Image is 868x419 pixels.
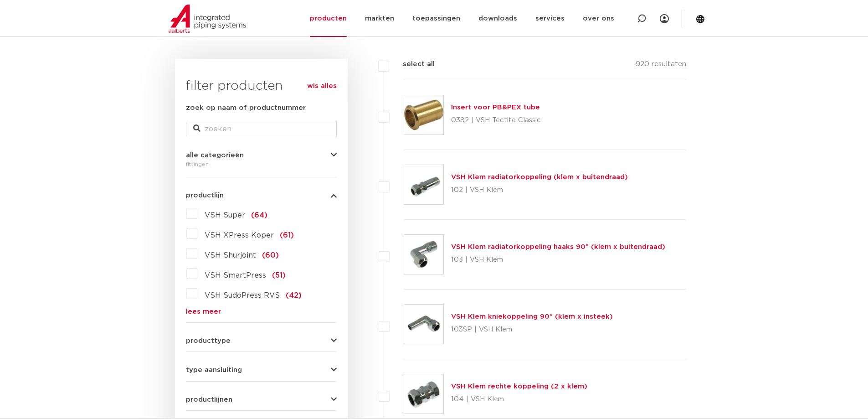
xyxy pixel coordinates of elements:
[186,152,337,159] button: alle categorieën
[251,212,267,219] span: (64)
[186,367,337,373] button: type aansluiting
[186,152,244,159] span: alle categorieën
[186,308,337,315] a: lees meer
[205,272,266,279] span: VSH SmartPress
[404,165,443,204] img: Thumbnail for VSH Klem radiatorkoppeling (klem x buitendraad)
[404,95,443,134] img: Thumbnail for Insert voor PB&PEX tube
[286,292,302,299] span: (42)
[451,383,587,390] a: VSH Klem rechte koppeling (2 x klem)
[451,322,613,337] p: 103SP | VSH Klem
[205,292,280,299] span: VSH SudoPress RVS
[451,243,665,250] a: VSH Klem radiatorkoppeling haaks 90° (klem x buitendraad)
[186,77,337,95] h3: filter producten
[451,183,628,197] p: 102 | VSH Klem
[186,337,337,344] button: producttype
[186,337,231,344] span: producttype
[307,81,337,92] a: wis alles
[205,232,274,239] span: VSH XPress Koper
[451,174,628,181] a: VSH Klem radiatorkoppeling (klem x buitendraad)
[451,313,613,320] a: VSH Klem kniekoppeling 90° (klem x insteek)
[272,272,286,279] span: (51)
[205,212,245,219] span: VSH Super
[186,396,232,403] span: productlijnen
[451,104,540,111] a: Insert voor PB&PEX tube
[262,252,279,259] span: (60)
[186,192,337,199] button: productlijn
[205,252,256,259] span: VSH Shurjoint
[404,235,443,274] img: Thumbnail for VSH Klem radiatorkoppeling haaks 90° (klem x buitendraad)
[451,392,587,407] p: 104 | VSH Klem
[186,396,337,403] button: productlijnen
[186,103,306,114] label: zoek op naam of productnummer
[186,159,337,170] div: fittingen
[186,121,337,137] input: zoeken
[186,367,242,373] span: type aansluiting
[404,305,443,344] img: Thumbnail for VSH Klem kniekoppeling 90° (klem x insteek)
[636,59,686,73] p: 920 resultaten
[280,232,294,239] span: (61)
[186,192,224,199] span: productlijn
[451,253,665,267] p: 103 | VSH Klem
[451,113,541,128] p: 0382 | VSH Tectite Classic
[389,59,435,70] label: select all
[404,374,443,414] img: Thumbnail for VSH Klem rechte koppeling (2 x klem)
